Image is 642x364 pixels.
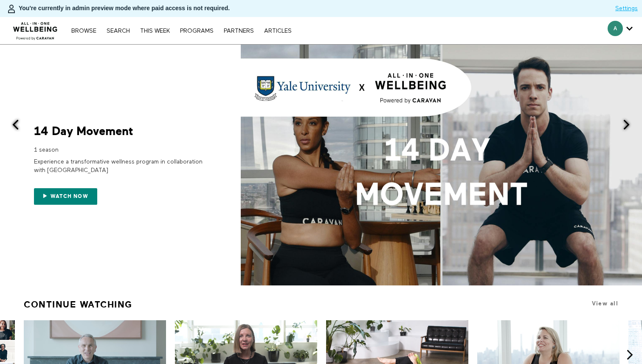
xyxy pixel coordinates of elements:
[6,4,17,14] img: person-bdfc0eaa9744423c596e6e1c01710c89950b1dff7c83b5d61d716cfd8139584f.svg
[615,4,638,13] a: Settings
[220,28,258,34] a: PARTNERS
[176,28,218,34] a: PROGRAMS
[102,28,134,34] a: Search
[67,28,101,34] a: Browse
[24,296,132,313] a: Continue Watching
[136,28,174,34] a: THIS WEEK
[592,300,618,307] a: View all
[601,17,639,44] div: Secondary
[260,28,296,34] a: ARTICLES
[67,26,296,35] nav: Primary
[10,16,61,41] img: CARAVAN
